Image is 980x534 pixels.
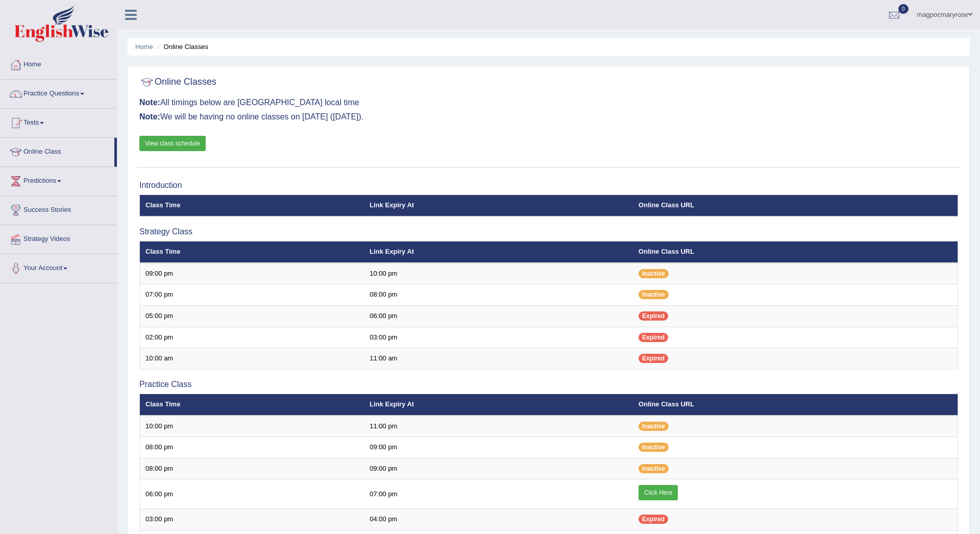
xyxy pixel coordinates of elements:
td: 03:00 pm [140,509,364,530]
th: Online Class URL [633,241,958,263]
td: 09:00 pm [364,437,633,458]
th: Link Expiry At [364,195,633,216]
th: Class Time [140,394,364,416]
td: 10:00 am [140,348,364,370]
td: 04:00 pm [364,509,633,530]
b: Note: [139,112,160,121]
td: 10:00 pm [364,263,633,284]
span: 0 [898,4,909,14]
a: Your Account [1,254,117,280]
td: 06:00 pm [364,305,633,327]
th: Online Class URL [633,394,958,416]
a: Tests [1,109,117,134]
h3: All timings below are [GEOGRAPHIC_DATA] local time [139,98,958,107]
th: Class Time [140,241,364,263]
span: Inactive [639,269,669,278]
td: 08:00 pm [140,458,364,479]
td: 02:00 pm [140,327,364,348]
a: Practice Questions [1,80,117,105]
h3: Practice Class [139,380,958,389]
a: Predictions [1,167,117,192]
span: Inactive [639,443,669,452]
h3: Introduction [139,181,958,190]
a: Home [135,43,153,51]
td: 06:00 pm [140,479,364,509]
span: Expired [639,333,668,342]
span: Inactive [639,290,669,299]
th: Link Expiry At [364,394,633,416]
th: Online Class URL [633,195,958,216]
a: Success Stories [1,196,117,222]
h3: Strategy Class [139,227,958,236]
td: 11:00 am [364,348,633,370]
span: Expired [639,354,668,363]
span: Expired [639,515,668,524]
a: View class schedule [139,136,206,151]
td: 08:00 pm [364,284,633,306]
span: Inactive [639,422,669,431]
td: 10:00 pm [140,416,364,437]
td: 08:00 pm [140,437,364,458]
td: 09:00 pm [364,458,633,479]
td: 09:00 pm [140,263,364,284]
td: 05:00 pm [140,305,364,327]
th: Link Expiry At [364,241,633,263]
td: 11:00 pm [364,416,633,437]
b: Note: [139,98,160,107]
td: 07:00 pm [140,284,364,306]
td: 03:00 pm [364,327,633,348]
a: Online Class [1,138,114,163]
td: 07:00 pm [364,479,633,509]
h3: We will be having no online classes on [DATE] ([DATE]). [139,112,958,122]
li: Online Classes [155,42,208,52]
a: Strategy Videos [1,225,117,251]
th: Class Time [140,195,364,216]
a: Home [1,51,117,76]
h2: Online Classes [139,75,216,90]
span: Inactive [639,464,669,473]
span: Expired [639,311,668,321]
a: Click Here [639,485,678,500]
